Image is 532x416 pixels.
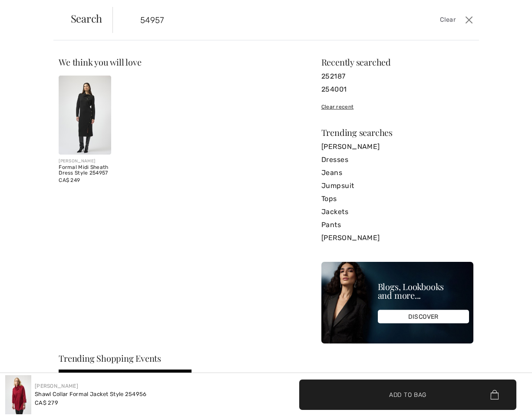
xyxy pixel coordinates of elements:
div: [PERSON_NAME] [59,158,111,165]
img: Formal Midi Sheath Dress Style 254957. Black [59,76,111,155]
span: We think you will love [59,56,141,68]
img: Blogs, Lookbooks and more... [321,262,473,343]
div: Shawl Collar Formal Jacket Style 254956 [35,390,147,399]
a: 252187 [321,70,473,83]
span: Clear [440,15,456,25]
a: Tops [321,192,473,205]
a: Jackets [321,205,473,218]
span: CA$ 249 [59,177,80,183]
div: DISCOVER [378,310,469,324]
div: Clear recent [321,103,473,111]
button: Close [463,13,475,27]
span: CA$ 279 [35,399,58,406]
div: Formal Midi Sheath Dress Style 254957 [59,165,111,177]
img: Bag.svg [490,390,499,399]
a: [PERSON_NAME] [35,383,78,389]
a: Jumpsuit [321,179,473,192]
a: [PERSON_NAME] [321,140,473,153]
div: Blogs, Lookbooks and more... [378,282,469,300]
div: Recently searched [321,58,473,66]
div: Trending searches [321,128,473,137]
a: 254001 [321,83,473,96]
img: Shawl Collar Formal Jacket Style 254956 [5,375,31,414]
span: Chat [19,6,37,14]
a: Jeans [321,166,473,179]
a: Dresses [321,153,473,166]
div: Trending Shopping Events [59,354,191,363]
span: Add to Bag [389,390,426,399]
input: TYPE TO SEARCH [134,7,380,33]
span: Search [71,13,102,23]
a: Pants [321,218,473,231]
a: [PERSON_NAME] [321,231,473,244]
button: Add to Bag [299,380,516,410]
